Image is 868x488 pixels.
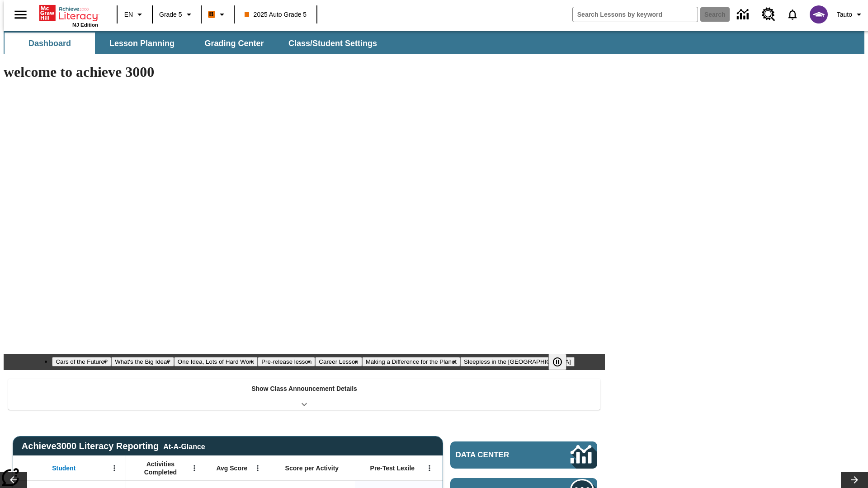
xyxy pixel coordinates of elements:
[362,357,460,366] button: Slide 6 Making a Difference for the Planet
[204,6,231,23] button: Boost Class color is orange. Change class color
[573,7,698,22] input: search field
[159,10,182,19] span: Grade 5
[450,441,597,469] a: Data Center
[209,9,214,20] span: B
[548,354,576,370] div: Pause
[245,10,307,19] span: 2025 Auto Grade 5
[39,4,98,22] a: Home
[174,357,258,366] button: Slide 3 One Idea, Lots of Hard Work
[251,461,264,475] button: Open Menu
[370,464,415,472] span: Pre-Test Lexile
[124,10,133,19] span: EN
[756,2,781,27] a: Resource Center, Will open in new tab
[837,10,852,19] span: Tauto
[4,64,605,80] h1: welcome to achieve 3000
[251,384,357,394] p: Show Class Announcement Details
[52,357,111,366] button: Slide 1 Cars of the Future?
[810,5,828,23] img: avatar image
[97,33,187,54] button: Lesson Planning
[163,441,205,451] div: At-A-Glance
[72,22,98,28] span: NJ Edition
[216,464,247,472] span: Avg Score
[781,3,804,26] a: Notifications
[281,33,384,54] button: Class/Student Settings
[841,472,868,488] button: Lesson carousel, Next
[315,357,362,366] button: Slide 5 Career Lesson
[188,461,201,475] button: Open Menu
[460,357,575,366] button: Slide 7 Sleepless in the Animal Kingdom
[156,6,198,23] button: Grade: Grade 5, Select a grade
[548,354,566,370] button: Pause
[833,6,868,23] button: Profile/Settings
[4,31,864,54] div: SubNavbar
[189,33,279,54] button: Grading Center
[108,461,121,475] button: Open Menu
[7,1,34,28] button: Open side menu
[285,464,339,472] span: Score per Activity
[423,461,436,475] button: Open Menu
[258,357,315,366] button: Slide 4 Pre-release lesson
[52,464,75,472] span: Student
[111,357,174,366] button: Slide 2 What's the Big Idea?
[39,3,98,28] div: Home
[120,6,149,23] button: Language: EN, Select a language
[456,450,540,460] span: Data Center
[804,3,833,26] button: Select a new avatar
[8,379,600,410] div: Show Class Announcement Details
[731,2,756,27] a: Data Center
[4,33,385,54] div: SubNavbar
[22,441,205,451] span: Achieve3000 Literacy Reporting
[5,33,95,54] button: Dashboard
[131,460,190,476] span: Activities Completed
